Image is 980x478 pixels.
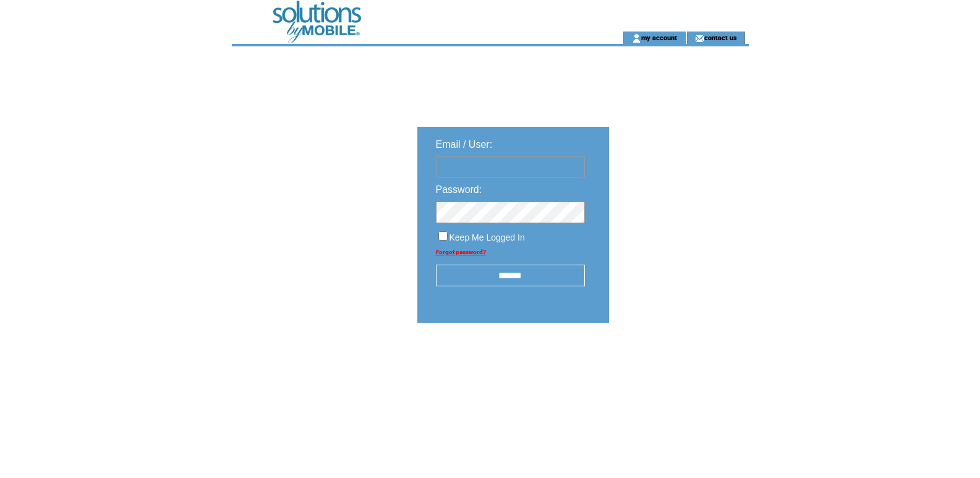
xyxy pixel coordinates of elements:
[641,33,677,41] a: my account
[436,139,493,150] span: Email / User:
[436,249,486,255] a: Forgot password?
[704,33,737,41] a: contact us
[436,184,482,195] span: Password:
[632,33,641,43] img: account_icon.gif;jsessionid=18DE092916B10FBC1A2483B474370AEC
[645,354,707,369] img: transparent.png;jsessionid=18DE092916B10FBC1A2483B474370AEC
[450,233,525,242] span: Keep Me Logged In
[695,33,704,43] img: contact_us_icon.gif;jsessionid=18DE092916B10FBC1A2483B474370AEC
